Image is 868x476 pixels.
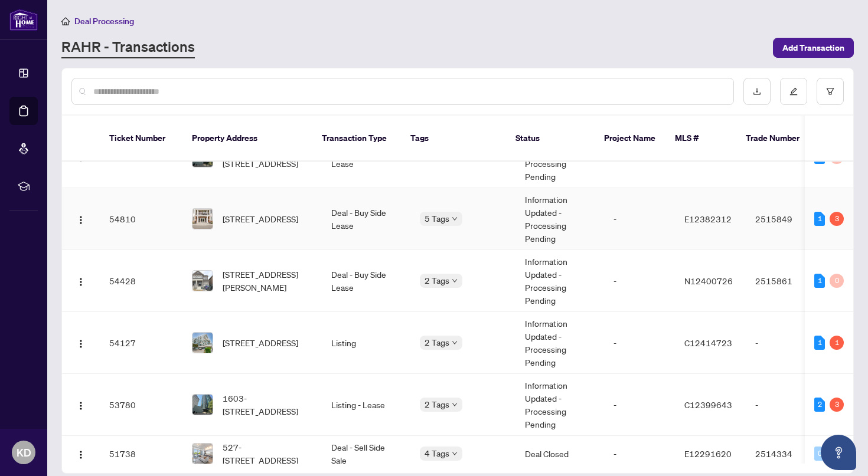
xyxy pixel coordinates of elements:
[100,188,182,250] td: 54810
[789,87,798,96] span: edit
[830,398,844,412] div: 3
[736,116,819,162] th: Trade Number
[223,441,312,467] span: 527-[STREET_ADDRESS]
[100,436,182,472] td: 51738
[223,392,312,418] span: 1603-[STREET_ADDRESS]
[684,448,732,459] span: E12291620
[604,188,675,250] td: -
[71,333,90,352] button: Logo
[76,215,86,225] img: Logo
[506,116,595,162] th: Status
[826,87,834,96] span: filter
[684,214,732,224] span: E12382312
[684,275,733,286] span: N12400726
[182,116,312,162] th: Property Address
[452,216,458,222] span: down
[746,374,828,436] td: -
[452,451,458,457] span: down
[322,250,410,312] td: Deal - Buy Side Lease
[665,116,736,162] th: MLS #
[780,78,807,105] button: edit
[100,374,182,436] td: 53780
[830,336,844,350] div: 1
[515,436,604,472] td: Deal Closed
[71,271,90,290] button: Logo
[782,38,844,57] span: Add Transaction
[814,398,825,412] div: 2
[773,38,854,58] button: Add Transaction
[9,9,38,31] img: logo
[821,435,856,470] button: Open asap
[515,312,604,374] td: Information Updated - Processing Pending
[74,16,134,27] span: Deal Processing
[61,17,70,25] span: home
[100,312,182,374] td: 54127
[604,436,675,472] td: -
[425,336,449,349] span: 2 Tags
[100,116,182,162] th: Ticket Number
[322,436,410,472] td: Deal - Sell Side Sale
[17,444,31,461] span: KD
[684,337,732,348] span: C12414723
[192,209,213,229] img: thumbnail-img
[71,444,90,463] button: Logo
[604,312,675,374] td: -
[515,250,604,312] td: Information Updated - Processing Pending
[322,188,410,250] td: Deal - Buy Side Lease
[192,333,213,353] img: thumbnail-img
[223,336,298,349] span: [STREET_ADDRESS]
[76,339,86,349] img: Logo
[830,212,844,226] div: 3
[604,374,675,436] td: -
[743,78,771,105] button: download
[61,37,195,58] a: RAHR - Transactions
[100,250,182,312] td: 54428
[746,436,828,472] td: 2514334
[71,395,90,414] button: Logo
[452,402,458,408] span: down
[515,188,604,250] td: Information Updated - Processing Pending
[515,374,604,436] td: Information Updated - Processing Pending
[76,450,86,459] img: Logo
[452,278,458,284] span: down
[425,447,449,460] span: 4 Tags
[753,87,761,96] span: download
[814,336,825,350] div: 1
[746,188,828,250] td: 2515849
[452,340,458,346] span: down
[223,212,298,225] span: [STREET_ADDRESS]
[425,212,449,225] span: 5 Tags
[322,312,410,374] td: Listing
[192,271,213,291] img: thumbnail-img
[322,374,410,436] td: Listing - Lease
[595,116,665,162] th: Project Name
[604,250,675,312] td: -
[425,274,449,287] span: 2 Tags
[814,274,825,288] div: 1
[192,395,213,415] img: thumbnail-img
[814,447,825,461] div: 0
[684,399,732,410] span: C12399643
[746,250,828,312] td: 2515861
[76,277,86,287] img: Logo
[425,398,449,411] span: 2 Tags
[71,209,90,228] button: Logo
[192,444,213,464] img: thumbnail-img
[746,312,828,374] td: -
[814,212,825,226] div: 1
[830,274,844,288] div: 0
[312,116,401,162] th: Transaction Type
[817,78,844,105] button: filter
[223,268,312,294] span: [STREET_ADDRESS][PERSON_NAME]
[401,116,506,162] th: Tags
[76,401,86,411] img: Logo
